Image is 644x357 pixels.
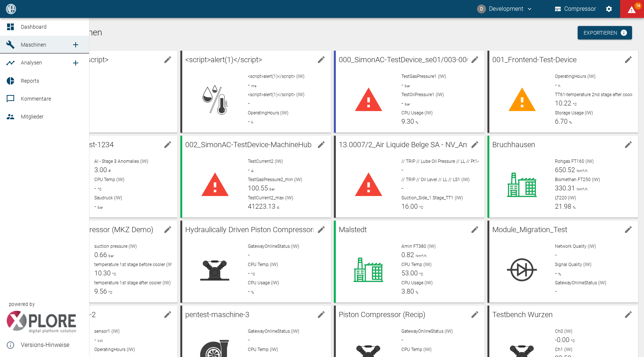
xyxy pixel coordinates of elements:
img: logo [5,4,17,14]
span: - [555,251,557,259]
span: 0.66 [94,251,107,259]
button: edit machine [621,137,636,152]
a: Bruchhausenedit machineRohgas FT160 (IW)650.52Nm³/hBiomethan FT250 (IW)330.31Nm³/hLT220 (IW)21.98% [487,136,638,218]
span: °C [569,339,575,343]
span: GatewayOnlineStatus (IW) [248,244,299,249]
span: °C [571,102,577,106]
span: Network Quality (IW) [555,244,596,249]
span: Testbench Wurzen [492,310,553,319]
span: powered by [9,301,35,308]
span: - [401,184,403,192]
span: // TRIP // Oil Level // LL // LS1 (IW) [401,177,470,182]
span: CPU Usage (IW) [401,280,433,285]
span: OperatingHours (IW) [94,347,135,352]
span: bar [96,205,103,209]
span: <script>alert(1)</script> [185,55,262,64]
span: Versions-Hinweise [21,341,83,350]
span: - [248,166,250,174]
span: - [248,251,250,259]
span: % [571,205,575,209]
div: D [477,4,486,13]
span: CPU Temp (IW) [401,347,432,352]
span: °C [107,290,113,294]
span: TestGasPressure1 (IW) [401,74,446,79]
span: - [555,269,557,277]
span: - [94,184,96,192]
span: kW [96,339,103,343]
span: CPU Temp (IW) [401,262,432,267]
span: A [250,169,253,173]
a: <script>alert(1)</script>edit machine [27,51,177,133]
span: TestCurrent2_max (IW) [248,195,293,200]
span: Suction_Side_1.Stage_TT1 (IW) [401,195,463,200]
span: Rohgas FT160 (IW) [555,159,594,164]
span: CPU Temp (IW) [248,262,278,267]
span: <script>alert(1)</script> (IW) [248,92,304,97]
span: CPU Usage (IW) [248,280,279,285]
span: °C [96,187,102,191]
span: °C [111,272,116,276]
span: - [248,287,250,295]
span: Nm³/h [575,169,587,173]
span: - [248,269,250,277]
span: Kommentare [21,96,51,102]
span: Ch1 (IW) [555,347,572,352]
button: edit machine [467,137,482,152]
a: 000_SimonAC-TestDevice_se01/003-0002edit machineTestGasPressure1 (IW)-barTestOilPressure1 (IW)-ba... [334,51,484,133]
span: AI - Stage 3 Anomalies (IW) [94,159,148,164]
button: edit machine [467,307,482,322]
span: °C [418,205,423,209]
span: suction pressure (IW) [94,244,137,249]
span: LT220 (IW) [555,195,576,200]
button: edit machine [160,52,175,67]
a: 001_Frontend-Test-Deviceedit machineOperatingHours (IW)-hTT61-temperature 2nd stage after cooler ... [487,51,638,133]
span: Piston Compressor (Recip) [339,310,426,319]
span: TestCurrent2 (IW) [248,159,283,164]
span: <script>alert(1)</script> (IW) [248,74,304,79]
h1: Aktuelle Maschinen [27,27,638,39]
span: 3.00 [94,166,107,174]
span: Mitglieder [21,114,44,120]
span: GatewayOnlineStatus (IW) [248,329,299,334]
span: // TRIP // Lube Oil Pressure // LL // Pt14 (IW) [401,159,489,164]
span: TestOilPressure1 (IW) [401,92,444,97]
img: Xplore Logo [6,311,76,333]
button: edit machine [160,307,175,322]
a: <script>alert(1)</script>edit machine<script>alert(1)</script> (IW)-ms<script>alert(1)</script> (... [180,51,331,133]
span: 650.52 [555,166,575,174]
span: GatewayOnlineStatus (IW) [555,280,606,285]
span: Dashboard [21,24,47,30]
button: edit machine [314,222,329,237]
span: sensor1 (IW) [94,329,120,334]
span: 10.22 [555,99,571,107]
span: ms [250,84,256,88]
span: 14 [634,2,642,10]
span: 13.0007/2_Air Liquide Belge SA - NV_Antwerpen-[GEOGRAPHIC_DATA] (BE) [339,140,581,149]
span: CPU Temp (IW) [248,347,278,352]
span: 3.80 [401,287,414,295]
span: 16.00 [401,202,418,210]
a: new /machines [68,37,83,52]
span: % [414,120,418,124]
span: 002_SimonAC-TestDevice-MachineHub [185,140,312,149]
span: - [94,202,96,210]
span: Diaphragm Compressor (MKZ Demo) [32,225,154,234]
span: - [555,81,557,89]
span: temperature 1st stage after cooler (IW) [94,280,171,285]
button: dev@neaxplore.com [476,2,534,16]
span: temperature 1st stage before cooler (IW) [94,262,174,267]
span: h [250,120,253,124]
a: Module_Migration_Testedit machineNetwork Quality (IW)-Signal Quality (IW)-%GatewayOnlineStatus (IW)- [487,221,638,303]
span: - [94,336,96,344]
span: # [107,169,111,173]
span: OperatingHours (IW) [555,74,596,79]
a: Malstedtedit machineAmin FT380 (IW)0.82Nm³/hCPU Temp (IW)53.00°CCPU Usage (IW)3.80% [334,221,484,303]
span: Storage Usage (IW) [555,110,593,116]
span: % [250,290,254,294]
span: 6.70 [555,117,568,125]
span: CPU Temp (IW) [94,177,124,182]
span: Signal Quality (IW) [555,262,591,267]
span: % [414,290,418,294]
span: °C [418,272,423,276]
span: 330.31 [555,184,575,192]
